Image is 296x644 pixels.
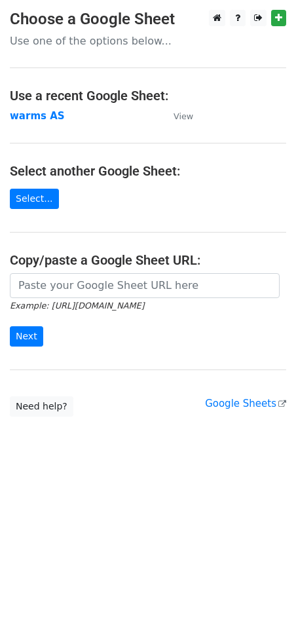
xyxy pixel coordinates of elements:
[10,396,73,417] a: Need help?
[10,252,286,268] h4: Copy/paste a Google Sheet URL:
[10,110,65,122] a: warms AS
[10,163,286,179] h4: Select another Google Sheet:
[10,189,59,209] a: Select...
[10,301,144,311] small: Example: [URL][DOMAIN_NAME]
[174,111,193,121] small: View
[10,88,286,104] h4: Use a recent Google Sheet:
[205,398,286,409] a: Google Sheets
[10,34,286,48] p: Use one of the options below...
[10,273,280,298] input: Paste your Google Sheet URL here
[10,10,286,29] h3: Choose a Google Sheet
[160,110,193,122] a: View
[10,326,43,347] input: Next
